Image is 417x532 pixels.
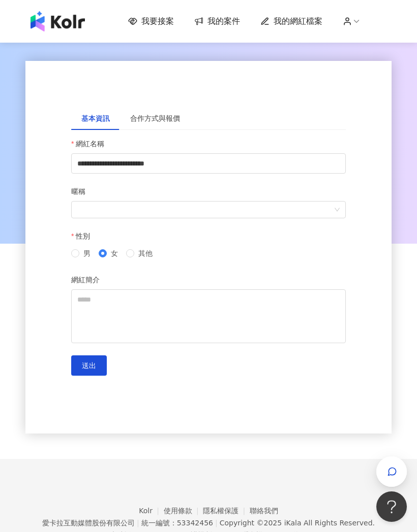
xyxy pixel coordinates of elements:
[164,507,203,515] a: 使用條款
[71,355,107,376] button: 送出
[250,507,278,515] a: 聯絡我們
[274,16,322,27] span: 我的網紅檔案
[376,491,407,522] iframe: Help Scout Beacon - Open
[207,16,240,27] span: 我的案件
[83,249,91,257] span: 男
[137,519,139,527] span: |
[82,361,96,370] span: 送出
[215,519,218,527] span: |
[71,230,98,242] label: 性別
[77,206,79,214] input: 暱稱
[203,507,250,515] a: 隱私權保護
[111,249,118,257] span: 女
[128,16,174,27] a: 我要接案
[71,153,346,174] input: 網紅名稱
[71,186,93,197] label: 暱稱
[141,16,174,27] span: 我要接案
[130,113,180,124] div: 合作方式與報價
[138,249,153,257] span: 其他
[71,138,112,149] label: 網紅名稱
[141,519,213,527] div: 統一編號：53342456
[260,16,322,27] a: 我的網紅檔案
[71,289,346,343] textarea: 網紅簡介
[139,507,163,515] a: Kolr
[220,519,375,527] div: Copyright © 2025 All Rights Reserved.
[81,113,110,124] div: 基本資訊
[42,519,135,527] div: 愛卡拉互動媒體股份有限公司
[194,16,240,27] a: 我的案件
[284,519,302,527] a: iKala
[71,274,107,285] label: 網紅簡介
[31,11,85,31] img: logo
